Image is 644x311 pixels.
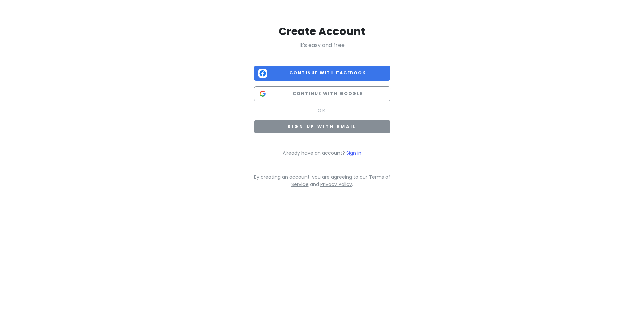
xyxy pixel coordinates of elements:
[254,86,390,101] button: Continue with Google
[258,89,267,98] img: Google logo
[254,120,390,133] button: Sign up with email
[270,90,386,97] span: Continue with Google
[254,173,390,188] p: By creating an account, you are agreeing to our and .
[346,150,361,157] a: Sign in
[254,66,390,81] button: Continue with Facebook
[270,70,386,76] span: Continue with Facebook
[254,24,390,38] h2: Create Account
[254,41,390,50] p: It's easy and free
[291,174,390,188] a: Terms of Service
[320,181,352,188] a: Privacy Policy
[258,69,267,78] img: Facebook logo
[287,124,356,129] span: Sign up with email
[254,149,390,157] p: Already have an account?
